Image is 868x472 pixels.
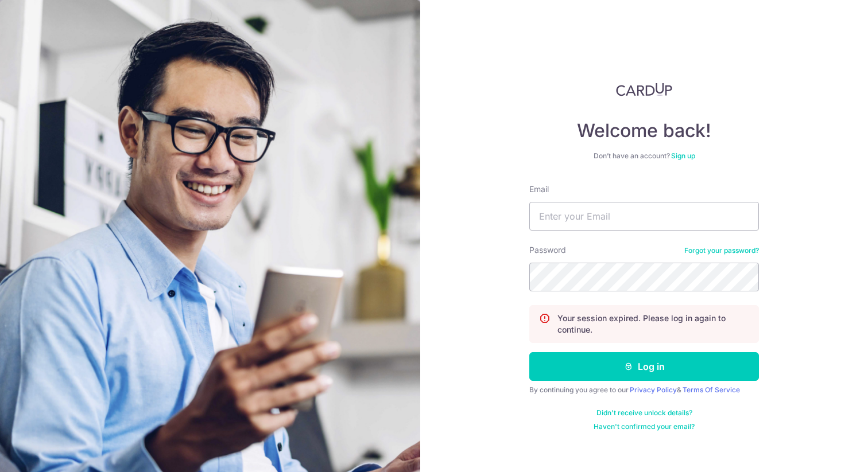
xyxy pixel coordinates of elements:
button: Log in [529,352,759,381]
div: By continuing you agree to our & [529,385,759,395]
label: Email [529,184,549,195]
p: Your session expired. Please log in again to continue. [557,313,749,336]
div: Don’t have an account? [529,151,759,161]
a: Terms Of Service [683,385,740,394]
a: Haven't confirmed your email? [594,422,695,431]
a: Sign up [671,151,695,160]
input: Enter your Email [529,202,759,231]
img: CardUp Logo [616,83,672,96]
label: Password [529,244,566,256]
a: Didn't receive unlock details? [596,408,692,418]
h4: Welcome back! [529,119,759,142]
a: Forgot your password? [684,246,759,255]
a: Privacy Policy [630,385,677,394]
